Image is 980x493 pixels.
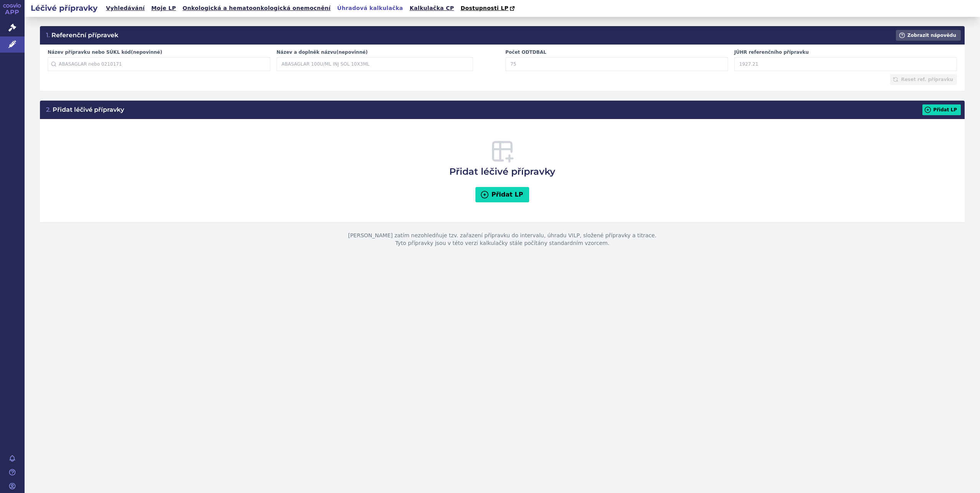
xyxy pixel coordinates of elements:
[475,187,530,202] button: Přidat LP
[896,30,961,41] button: Zobrazit nápovědu
[276,57,473,71] input: ABASAGLAR 100U/ML INJ SOL 10X3ML
[505,49,728,56] label: Počet ODTDBAL
[46,106,124,114] h3: Přidat léčivé přípravky
[734,57,957,71] input: 1927.21
[40,223,965,256] p: [PERSON_NAME] zatím nezohledňuje tzv. zařazení přípravku do intervalu, úhradu VILP, složené přípr...
[449,139,555,178] h3: Přidat léčivé přípravky
[46,106,51,113] span: 2.
[46,31,118,40] h3: Referenční přípravek
[505,57,728,71] input: 75
[336,50,368,55] span: (nepovinné)
[131,50,162,55] span: (nepovinné)
[149,3,178,13] a: Moje LP
[335,3,406,13] a: Úhradová kalkulačka
[48,57,270,71] input: ABASAGLAR nebo 0210171
[734,49,957,56] label: JÚHR referenčního přípravku
[922,104,961,115] button: Přidat LP
[460,5,508,11] span: Dostupnosti LP
[276,49,499,56] label: Název a doplněk názvu
[104,3,147,13] a: Vyhledávání
[180,3,333,13] a: Onkologická a hematoonkologická onemocnění
[46,31,50,39] span: 1.
[458,3,518,14] a: Dostupnosti LP
[48,49,270,56] label: Název přípravku nebo SÚKL kód
[407,3,457,13] a: Kalkulačka CP
[25,3,104,13] h2: Léčivé přípravky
